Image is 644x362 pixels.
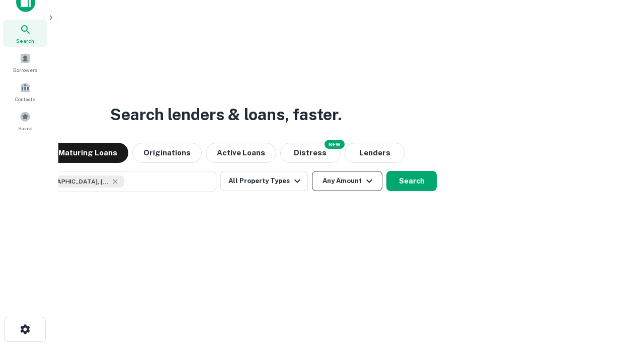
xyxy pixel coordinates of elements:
span: Borrowers [13,66,37,74]
button: Active Loans [206,143,276,163]
div: NEW [325,140,345,149]
span: Contacts [15,95,35,103]
a: Saved [3,107,47,134]
span: [GEOGRAPHIC_DATA], [GEOGRAPHIC_DATA], [GEOGRAPHIC_DATA] [34,177,109,186]
a: Search [3,20,47,47]
a: Contacts [3,78,47,105]
button: Any Amount [312,171,382,191]
button: [GEOGRAPHIC_DATA], [GEOGRAPHIC_DATA], [GEOGRAPHIC_DATA] [15,171,216,192]
h3: Search lenders & loans, faster. [110,103,342,127]
button: Search distressed loans with lien and other non-mortgage details. [280,143,341,163]
button: Originations [132,143,202,163]
span: Search [16,37,34,45]
button: Maturing Loans [47,143,128,163]
button: Lenders [345,143,405,163]
span: Saved [18,124,33,132]
button: All Property Types [220,171,308,191]
button: Search [386,171,437,191]
iframe: Chat Widget [594,282,644,330]
a: Borrowers [3,49,47,76]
